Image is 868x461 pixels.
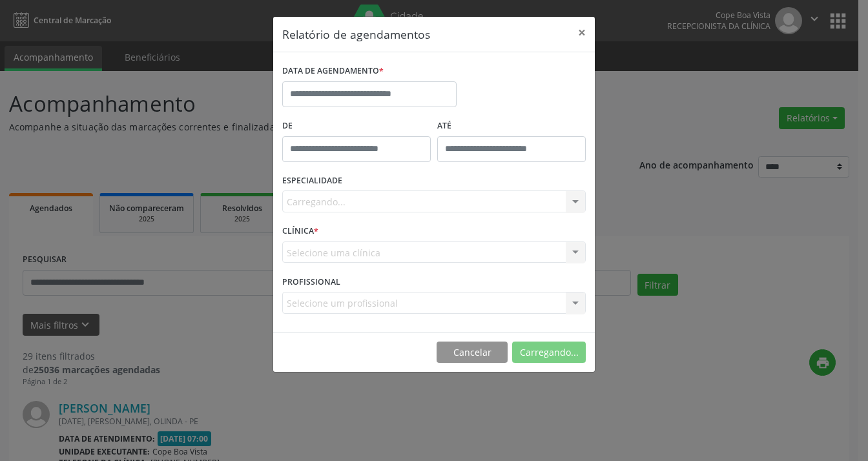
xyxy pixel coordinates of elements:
[282,26,430,43] h5: Relatório de agendamentos
[437,342,508,364] button: Cancelar
[282,221,318,241] label: CLÍNICA
[569,17,595,48] button: Close
[282,116,431,136] label: De
[282,171,342,191] label: ESPECIALIDADE
[512,342,586,364] button: Carregando...
[282,272,340,292] label: PROFISSIONAL
[437,116,586,136] label: ATÉ
[282,61,384,81] label: DATA DE AGENDAMENTO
